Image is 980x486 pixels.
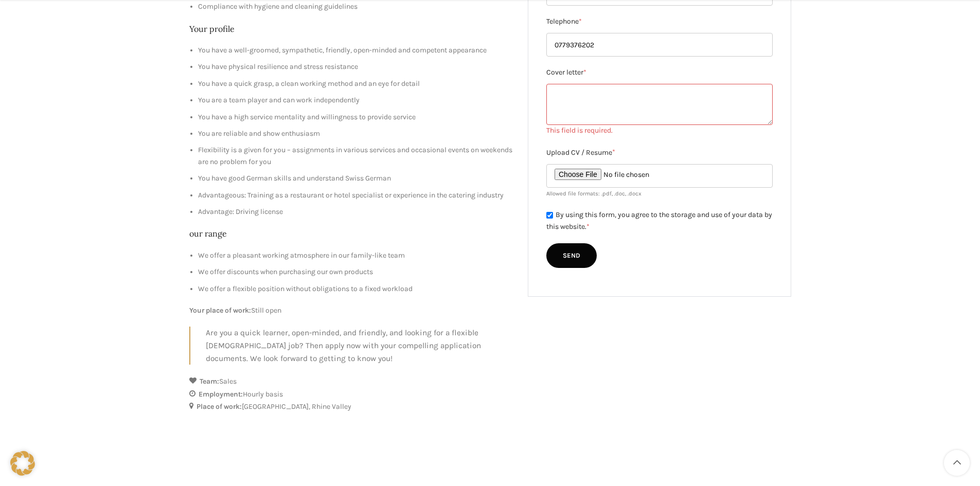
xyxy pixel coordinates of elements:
font: Your profile [189,24,235,34]
font: You are reliable and show enthusiasm [198,129,320,138]
font: You are a team player and can work independently [198,96,360,104]
font: Rhine Valley [312,402,351,411]
font: Place of work: [197,402,242,411]
font: Upload CV / Resume [546,148,612,157]
font: Cover letter [546,68,583,77]
font: Compliance with hygiene and cleaning guidelines [198,2,358,11]
font: You have a high service mentality and willingness to provide service [198,113,416,121]
font: our range [189,228,227,239]
font: Team: [200,377,219,386]
font: Telephone [546,17,579,26]
font: Are you a quick learner, open-minded, and friendly, and looking for a flexible [DEMOGRAPHIC_DATA]... [206,328,481,363]
font: Advantageous: Training as a restaurant or hotel specialist or experience in the catering industry [198,191,504,200]
font: You have physical resilience and stress resistance [198,62,358,71]
font: Still open [251,306,281,315]
font: [GEOGRAPHIC_DATA] [242,402,309,411]
font: By using this form, you agree to the storage and use of your data by this website. [546,211,772,231]
font: Your place of work: [189,306,251,315]
a: Scroll to top button [944,450,970,476]
font: Allowed file formats: .pdf, .doc, .docx [546,190,642,197]
font: Sales [219,377,237,386]
font: We offer a flexible position without obligations to a fixed workload [198,284,413,293]
font: You have a quick grasp, a clean working method and an eye for detail [198,79,420,88]
font: You have a well-groomed, sympathetic, friendly, open-minded and competent appearance [198,46,487,55]
font: You have good German skills and understand Swiss German [198,174,391,183]
font: Flexibility is a given for you – assignments in various services and occasional events on weekend... [198,146,512,166]
font: We offer discounts when purchasing our own products [198,267,373,276]
font: This field is required. [546,126,613,135]
input: Send [546,243,597,268]
font: We offer a pleasant working atmosphere in our family-like team [198,251,405,260]
font: Advantage: Driving license [198,207,283,216]
font: Employment: [199,390,243,399]
font: Hourly basis [243,390,283,399]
